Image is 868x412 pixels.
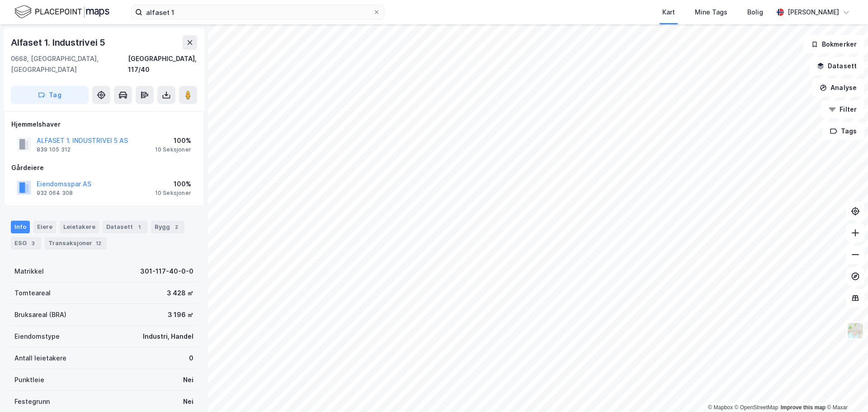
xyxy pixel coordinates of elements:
[708,404,733,411] a: Mapbox
[822,122,864,140] button: Tags
[128,53,197,75] div: [GEOGRAPHIC_DATA], 117/40
[142,5,373,19] input: Søk på adresse, matrikkel, gårdeiere, leietakere eller personer
[809,57,864,75] button: Datasett
[803,35,864,53] button: Bokmerker
[155,135,191,146] div: 100%
[155,146,191,153] div: 10 Seksjoner
[14,331,60,342] div: Eiendomstype
[14,353,66,364] div: Antall leietakere
[821,100,864,118] button: Filter
[37,146,71,153] div: 839 105 312
[151,221,184,233] div: Bygg
[28,239,38,248] div: 3
[11,237,41,250] div: ESG
[823,369,868,412] div: Kontrollprogram for chat
[11,162,197,173] div: Gårdeiere
[14,396,50,407] div: Festegrunn
[14,266,44,277] div: Matrikkel
[60,221,99,233] div: Leietakere
[14,374,44,385] div: Punktleie
[140,266,193,277] div: 301-117-40-0-0
[662,7,675,18] div: Kart
[183,374,193,385] div: Nei
[847,322,864,339] img: Z
[781,404,826,411] a: Improve this map
[735,404,778,411] a: OpenStreetMap
[11,35,107,50] div: Alfaset 1. Industrivei 5
[11,119,197,130] div: Hjemmelshaver
[33,221,56,233] div: Eiere
[823,369,868,412] iframe: Chat Widget
[189,353,193,364] div: 0
[812,79,864,97] button: Analyse
[155,179,191,189] div: 100%
[167,288,193,298] div: 3 428 ㎡
[135,223,144,232] div: 1
[168,309,193,320] div: 3 196 ㎡
[45,237,107,250] div: Transaksjoner
[14,288,51,298] div: Tomteareal
[14,309,66,320] div: Bruksareal (BRA)
[172,223,181,232] div: 2
[14,4,109,20] img: logo.f888ab2527a4732fd821a326f86c7f29.svg
[788,7,839,18] div: [PERSON_NAME]
[94,239,103,248] div: 12
[11,53,128,75] div: 0668, [GEOGRAPHIC_DATA], [GEOGRAPHIC_DATA]
[155,189,191,197] div: 10 Seksjoner
[11,221,30,233] div: Info
[37,189,73,197] div: 932 064 308
[747,7,763,18] div: Bolig
[11,86,89,104] button: Tag
[103,221,147,233] div: Datasett
[183,396,193,407] div: Nei
[143,331,193,342] div: Industri, Handel
[695,7,727,18] div: Mine Tags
